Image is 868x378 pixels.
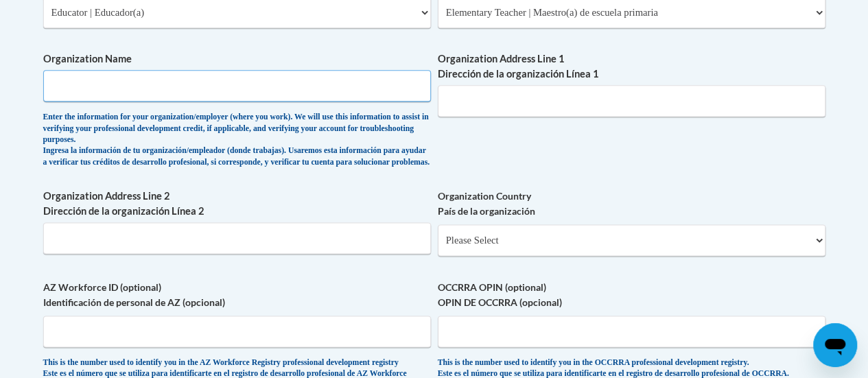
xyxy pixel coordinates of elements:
[813,323,857,367] iframe: Button to launch messaging window, conversation in progress
[43,70,431,102] input: Metadata input
[43,222,431,254] input: Metadata input
[43,280,431,310] label: AZ Workforce ID (optional) Identificación de personal de AZ (opcional)
[43,189,431,219] label: Organization Address Line 2 Dirección de la organización Línea 2
[438,189,825,219] label: Organization Country País de la organización
[438,280,825,310] label: OCCRRA OPIN (optional) OPIN DE OCCRRA (opcional)
[438,85,825,117] input: Metadata input
[43,112,431,168] div: Enter the information for your organization/employer (where you work). We will use this informati...
[43,51,431,67] label: Organization Name
[438,51,825,82] label: Organization Address Line 1 Dirección de la organización Línea 1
